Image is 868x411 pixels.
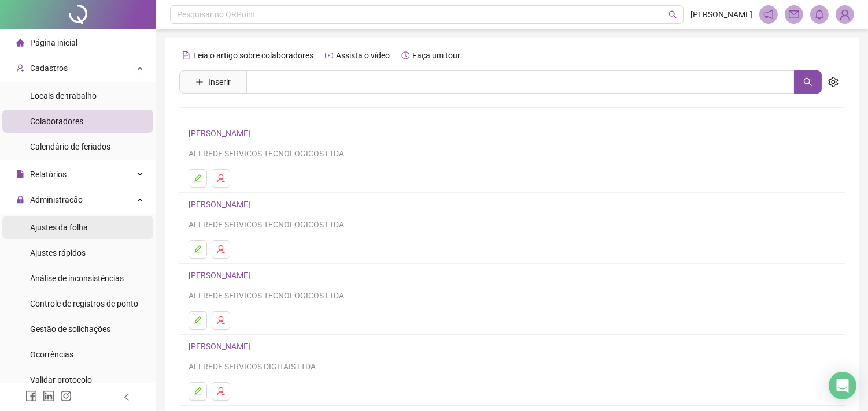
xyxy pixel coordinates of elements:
[30,223,88,232] span: Ajustes da folha
[43,390,54,402] span: linkedin
[25,390,37,402] span: facebook
[336,51,390,60] span: Assista o vídeo
[193,245,202,254] span: edit
[189,129,254,138] a: [PERSON_NAME]
[30,324,110,334] span: Gestão de solicitações
[193,387,202,396] span: edit
[30,299,138,308] span: Controle de registros de ponto
[189,271,254,280] a: [PERSON_NAME]
[814,9,825,20] span: bell
[60,390,72,402] span: instagram
[30,117,83,126] span: Colaboradores
[30,142,110,151] span: Calendário de feriados
[193,174,202,183] span: edit
[189,218,836,231] div: ALLREDE SERVICOS TECNOLOGICOS LTDA
[30,375,92,384] span: Validar protocolo
[30,248,86,257] span: Ajustes rápidos
[30,274,124,283] span: Análise de inconsistências
[30,195,83,204] span: Administração
[195,78,204,86] span: plus
[189,342,254,351] a: [PERSON_NAME]
[193,51,313,60] span: Leia o artigo sobre colaboradores
[16,170,24,178] span: file
[216,387,226,396] span: user-delete
[836,6,854,23] img: 75596
[668,10,677,19] span: search
[208,76,231,88] span: Inserir
[193,316,202,325] span: edit
[189,200,254,209] a: [PERSON_NAME]
[123,393,131,401] span: left
[401,51,409,59] span: history
[325,51,333,59] span: youtube
[189,147,836,160] div: ALLREDE SERVICOS TECNOLOGICOS LTDA
[30,350,73,359] span: Ocorrências
[16,196,24,204] span: lock
[216,245,226,254] span: user-delete
[30,38,77,47] span: Página inicial
[828,77,839,87] span: setting
[30,91,97,100] span: Locais de trabalho
[789,9,799,20] span: mail
[16,64,24,72] span: user-add
[216,174,226,183] span: user-delete
[186,73,240,91] button: Inserir
[829,372,856,399] div: Open Intercom Messenger
[189,289,836,302] div: ALLREDE SERVICOS TECNOLOGICOS LTDA
[412,51,460,60] span: Faça um tour
[16,39,24,47] span: home
[30,63,68,73] span: Cadastros
[690,8,752,21] span: [PERSON_NAME]
[182,51,190,59] span: file-text
[30,170,67,179] span: Relatórios
[189,360,836,373] div: ALLREDE SERVICOS DIGITAIS LTDA
[803,77,812,87] span: search
[216,316,226,325] span: user-delete
[763,9,774,20] span: notification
